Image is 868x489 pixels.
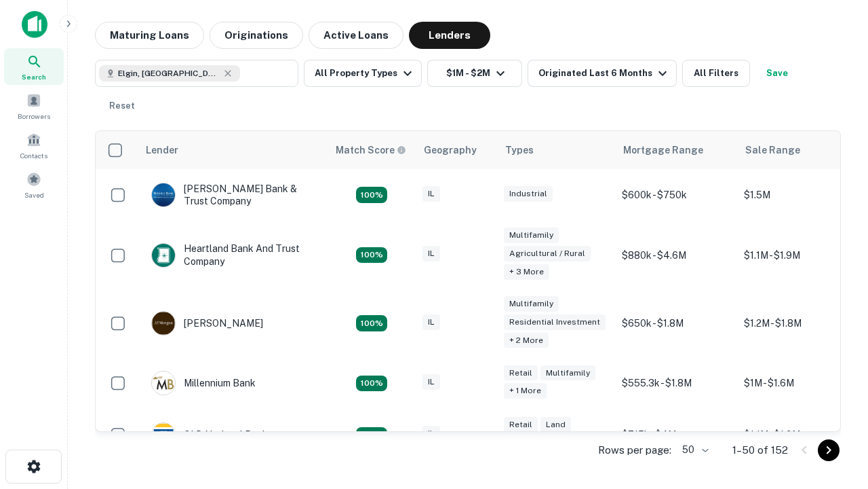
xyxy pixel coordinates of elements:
[504,264,549,280] div: + 3 more
[422,426,440,441] div: IL
[422,246,440,261] div: IL
[424,142,477,158] div: Geography
[745,142,800,158] div: Sale Range
[818,439,840,461] button: Go to next page
[677,440,711,460] div: 50
[540,365,595,381] div: Multifamily
[504,365,538,381] div: Retail
[151,242,314,267] div: Heartland Bank And Trust Company
[504,246,591,261] div: Agricultural / Rural
[304,60,422,87] button: All Property Types
[504,314,606,330] div: Residential Investment
[4,166,64,203] a: Saved
[505,142,534,158] div: Types
[615,289,737,358] td: $650k - $1.8M
[20,150,47,161] span: Contacts
[4,48,64,85] a: Search
[309,22,403,49] button: Active Loans
[538,65,671,81] div: Originated Last 6 Months
[152,372,175,395] img: picture
[732,442,788,458] p: 1–50 of 152
[152,312,175,335] img: picture
[22,71,46,82] span: Search
[151,311,263,336] div: [PERSON_NAME]
[356,187,387,203] div: Matching Properties: 28, hasApolloMatch: undefined
[737,131,859,169] th: Sale Range
[615,357,737,409] td: $555.3k - $1.8M
[497,131,615,169] th: Types
[22,11,47,38] img: capitalize-icon.png
[336,143,406,158] div: Capitalize uses an advanced AI algorithm to match your search with the best lender. The match sco...
[737,357,859,409] td: $1M - $1.6M
[336,143,403,158] h6: Match Score
[138,131,328,169] th: Lender
[18,111,50,122] span: Borrowers
[152,183,175,206] img: picture
[422,314,440,330] div: IL
[24,189,44,200] span: Saved
[151,183,314,207] div: [PERSON_NAME] Bank & Trust Company
[146,142,178,158] div: Lender
[328,131,416,169] th: Capitalize uses an advanced AI algorithm to match your search with the best lender. The match sco...
[210,22,303,49] button: Originations
[623,142,703,158] div: Mortgage Range
[356,427,387,443] div: Matching Properties: 22, hasApolloMatch: undefined
[416,131,497,169] th: Geography
[151,422,268,447] div: OLD National Bank
[356,315,387,331] div: Matching Properties: 24, hasApolloMatch: undefined
[152,244,175,267] img: picture
[100,92,144,120] button: Reset
[151,371,256,395] div: Millennium Bank
[737,409,859,460] td: $1.1M - $1.9M
[504,228,559,243] div: Multifamily
[504,296,559,312] div: Multifamily
[356,247,387,264] div: Matching Properties: 19, hasApolloMatch: undefined
[615,131,737,169] th: Mortgage Range
[504,417,538,433] div: Retail
[422,374,440,390] div: IL
[504,186,553,202] div: Industrial
[118,67,220,79] span: Elgin, [GEOGRAPHIC_DATA], [GEOGRAPHIC_DATA]
[409,22,490,49] button: Lenders
[528,60,677,87] button: Originated Last 6 Months
[152,423,175,446] img: picture
[737,289,859,358] td: $1.2M - $1.8M
[4,88,64,124] a: Borrowers
[615,409,737,460] td: $715k - $4M
[755,60,799,87] button: Save your search to get updates of matches that match your search criteria.
[504,383,547,399] div: + 1 more
[615,169,737,221] td: $600k - $750k
[427,60,522,87] button: $1M - $2M
[4,127,64,164] a: Contacts
[800,337,868,402] iframe: Chat Widget
[598,442,671,458] p: Rows per page:
[682,60,750,87] button: All Filters
[356,376,387,392] div: Matching Properties: 16, hasApolloMatch: undefined
[95,22,204,49] button: Maturing Loans
[540,417,571,433] div: Land
[504,333,549,348] div: + 2 more
[737,169,859,221] td: $1.5M
[422,186,440,202] div: IL
[615,221,737,289] td: $880k - $4.6M
[737,221,859,289] td: $1.1M - $1.9M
